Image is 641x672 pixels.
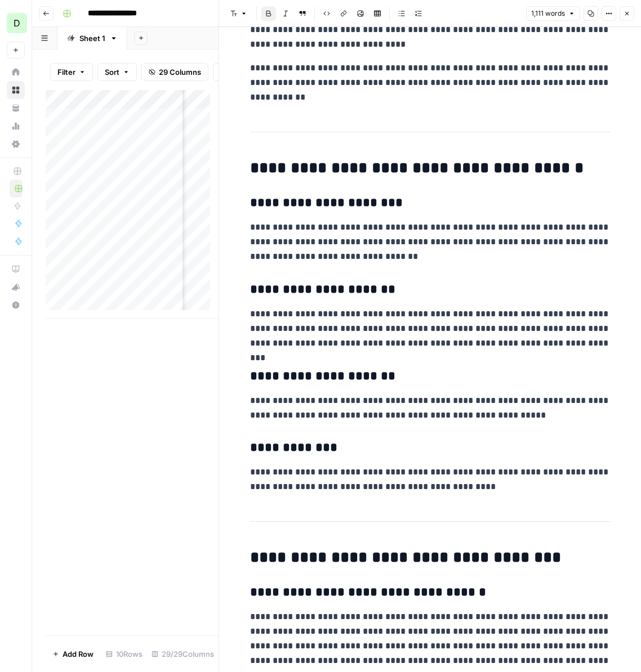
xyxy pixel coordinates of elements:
[79,33,105,44] div: Sheet 1
[7,279,24,295] div: What's new?
[7,278,25,296] button: What's new?
[7,260,25,278] a: AirOps Academy
[57,66,75,78] span: Filter
[7,296,25,314] button: Help + Support
[159,66,201,78] span: 29 Columns
[7,117,25,135] a: Usage
[7,9,25,37] button: Workspace: DomoAI
[97,63,137,81] button: Sort
[7,63,25,81] a: Home
[105,66,119,78] span: Sort
[147,645,219,663] div: 29/29 Columns
[14,16,20,30] span: D
[7,135,25,153] a: Settings
[101,645,147,663] div: 10 Rows
[141,63,208,81] button: 29 Columns
[531,8,565,19] span: 1,111 words
[63,648,94,660] span: Add Row
[7,99,25,117] a: Your Data
[7,81,25,99] a: Browse
[46,645,100,663] button: Add Row
[526,6,580,21] button: 1,111 words
[50,63,93,81] button: Filter
[57,27,127,50] a: Sheet 1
